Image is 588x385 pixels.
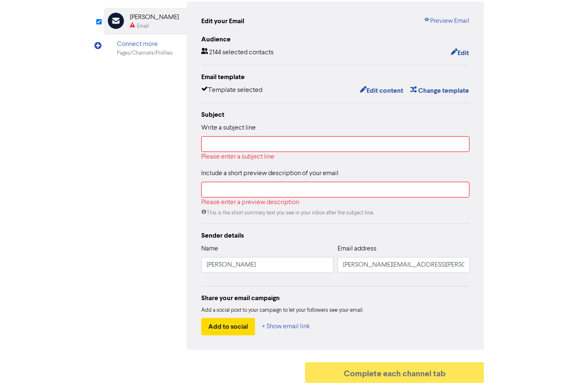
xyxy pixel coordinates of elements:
[104,35,187,62] div: Connect morePages/Channels/Profiles
[305,362,484,383] button: Complete each channel tab
[201,48,274,58] div: 2144 selected contacts
[410,85,469,96] button: Change template
[201,209,470,217] div: This is the short summary text you see in your inbox after the subject line.
[450,48,469,58] button: Edit
[547,345,588,385] iframe: Chat Widget
[117,39,173,49] div: Connect more
[201,72,470,82] div: Email template
[137,22,149,30] div: Email
[424,16,469,26] a: Preview Email
[201,293,470,303] div: Share your email campaign
[130,12,179,22] div: [PERSON_NAME]
[201,85,262,96] div: Template selected
[201,318,255,335] button: Add to social
[201,197,470,207] div: Please enter a preview description
[117,49,173,57] div: Pages/Channels/Profiles
[104,8,187,35] div: [PERSON_NAME]Email
[201,34,470,44] div: Audience
[201,231,470,241] div: Sender details
[201,110,470,120] div: Subject
[262,318,310,335] button: + Show email link
[201,168,338,178] label: Include a short preview description of your email
[201,244,218,254] label: Name
[201,16,244,26] div: Edit your Email
[338,244,376,254] label: Email address
[201,152,470,162] div: Please enter a subject line
[359,85,404,96] button: Edit content
[201,123,256,133] label: Write a subject line
[201,306,470,315] div: Add a social post to your campaign to let your followers see your email.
